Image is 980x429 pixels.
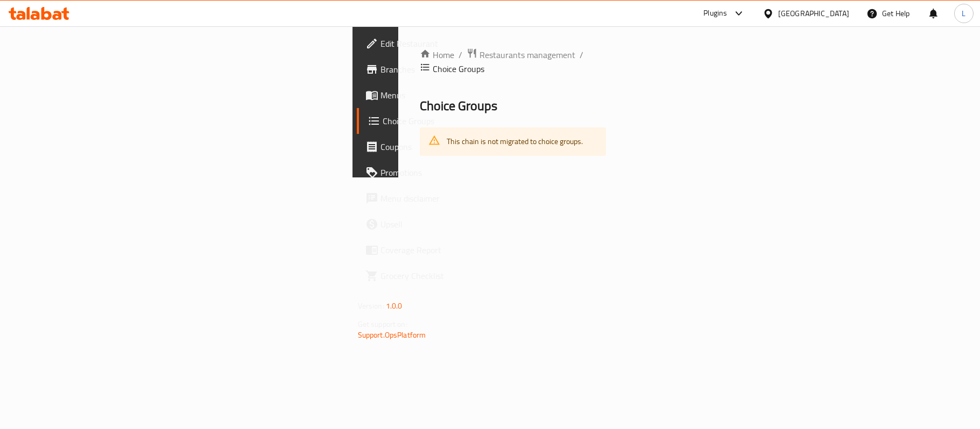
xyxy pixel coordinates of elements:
span: Branches [380,63,507,76]
span: Get support on: [358,317,407,331]
span: Choice Groups [383,115,507,127]
a: Upsell [357,211,516,237]
span: 1.0.0 [386,299,403,313]
span: Grocery Checklist [380,269,507,282]
span: Menus [380,89,507,102]
div: Plugins [703,7,727,20]
span: Promotions [380,166,507,179]
a: Edit Restaurant [357,31,516,56]
a: Menus [357,82,516,108]
span: L [962,8,965,19]
a: Restaurants management [467,48,575,62]
span: Coverage Report [380,244,507,256]
span: Edit Restaurant [380,37,507,50]
a: Menu disclaimer [357,185,516,211]
a: Coupons [357,134,516,160]
a: Grocery Checklist [357,263,516,289]
span: Restaurants management [480,48,575,61]
span: Menu disclaimer [380,192,507,205]
li: / [580,48,583,61]
span: Upsell [380,218,507,231]
a: Support.OpsPlatform [358,328,426,342]
a: Branches [357,56,516,82]
a: Choice Groups [357,108,516,134]
div: [GEOGRAPHIC_DATA] [778,8,849,19]
a: Coverage Report [357,237,516,263]
a: Promotions [357,160,516,185]
span: Coupons [380,140,507,153]
span: Version: [358,299,384,313]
